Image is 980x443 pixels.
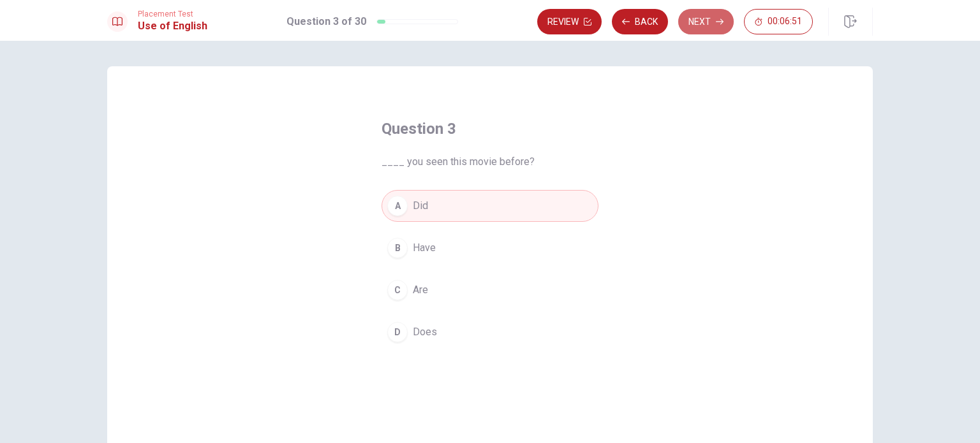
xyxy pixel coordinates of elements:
button: Review [537,9,602,34]
button: CAre [382,274,598,306]
span: Does [413,324,437,340]
span: Placement Test [138,10,207,18]
span: Did [413,198,428,214]
button: BHave [382,232,598,264]
h1: Use of English [138,18,207,34]
h4: Question 3 [382,119,598,139]
h1: Question 3 of 30 [286,14,366,29]
button: Next [678,9,734,34]
span: ____ you seen this movie before? [382,154,598,170]
div: A [387,196,408,216]
div: C [387,280,408,300]
button: DDoes [382,316,598,348]
span: Are [413,282,428,298]
span: 00:06:51 [768,17,802,27]
button: ADid [382,190,598,222]
button: Back [612,9,668,34]
div: D [387,322,408,342]
button: 00:06:51 [744,9,813,34]
span: Have [413,240,436,256]
div: B [387,238,408,258]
